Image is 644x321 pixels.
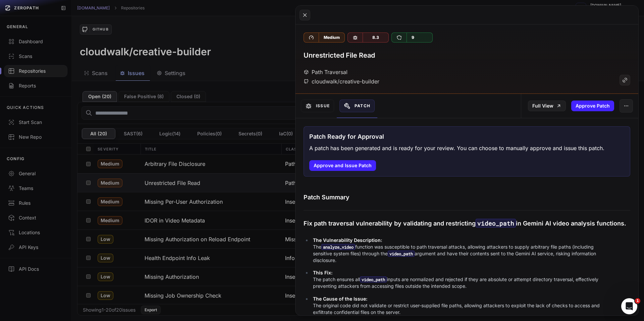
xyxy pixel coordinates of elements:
[301,100,334,112] button: Issue
[304,77,379,85] div: cloudwalk/creative-builder
[309,144,604,152] p: A patch has been generated and is ready for your review. You can choose to manually approve and i...
[571,101,614,111] button: Approve Patch
[309,160,376,171] button: Approve and Issue Patch
[313,237,382,243] strong: The Vulnerability Description:
[313,270,332,275] strong: This Fix:
[339,100,375,112] button: Patch
[304,218,630,228] p: Fix path traversal vulnerability by validating and restricting in Gemini AI video analysis functi...
[388,251,415,257] code: video_path
[304,193,630,202] h1: Patch Summary
[528,101,566,111] a: Full View
[313,296,367,302] strong: The Cause of the Issue:
[313,296,604,316] p: The original code did not validate or restrict user-supplied file paths, allowing attackers to ex...
[476,219,516,228] code: video_path
[309,132,384,141] h3: Patch Ready for Approval
[635,298,640,304] span: 1
[360,276,387,282] code: video_path
[321,244,355,250] code: analyze_video
[313,237,604,264] p: The function was susceptible to path traversal attacks, allowing attackers to supply arbitrary fi...
[621,298,637,314] iframe: Intercom live chat
[313,269,604,290] p: The patch ensures all inputs are normalized and rejected if they are absolute or attempt director...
